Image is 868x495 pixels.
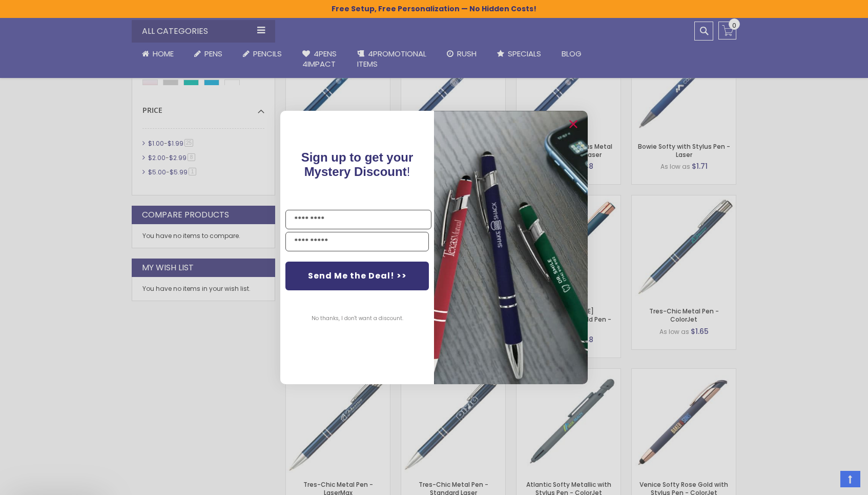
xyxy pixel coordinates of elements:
button: Send Me the Deal! >> [285,262,429,290]
span: ! [301,150,414,179]
button: No thanks, I don't want a discount. [306,306,408,331]
img: pop-up-image [434,111,588,384]
span: Sign up to get your Mystery Discount [301,150,414,179]
button: Close dialog [565,116,582,132]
